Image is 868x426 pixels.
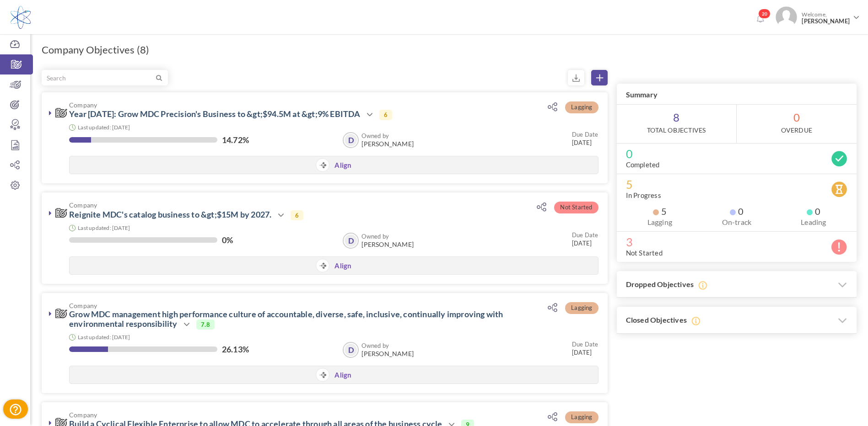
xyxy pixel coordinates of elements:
label: Completed [626,160,660,169]
span: 6 [291,210,303,220]
span: 5 [626,180,847,189]
span: Company [69,302,521,309]
label: Leading [780,218,847,227]
small: Due Date [572,341,598,348]
label: Total Objectives [647,126,706,135]
a: Align [334,371,351,380]
h3: Summary [617,84,857,105]
span: Lagging [565,411,598,423]
a: Photo Welcome,[PERSON_NAME] [772,3,863,30]
span: 0 [730,207,744,216]
small: [DATE] [572,231,598,247]
a: Year [DATE]: Grow MDC Precision's Business to &gt;$94.5M at &gt;9% EBITDA [69,109,361,119]
small: Last updated: [DATE] [78,224,130,231]
span: 0 [626,149,847,158]
label: 0% [222,235,233,245]
label: Not Started [626,248,663,257]
b: Owned by [361,132,389,139]
input: Search [42,70,154,85]
a: D [344,133,358,147]
a: Align [334,161,351,170]
small: [DATE] [572,130,598,147]
span: [PERSON_NAME] [361,241,414,248]
small: Last updated: [DATE] [78,334,130,341]
span: [PERSON_NAME] [361,140,414,148]
span: 20 [758,9,771,19]
img: Photo [776,6,797,28]
span: 0 [807,207,820,216]
span: 3 [626,237,847,246]
a: Reignite MDC's catalog business to &gt;$15M by 2027. [69,209,271,219]
small: Last updated: [DATE] [78,124,130,131]
span: 0 [737,105,857,143]
span: Company [69,101,521,108]
label: 14.72% [222,135,249,144]
small: Due Date [572,131,598,138]
span: Lagging [565,302,598,314]
h3: Closed Objectives [617,307,857,334]
span: Not Started [554,202,598,213]
small: Export [568,70,584,85]
span: Lagging [565,101,598,113]
a: Notifications [753,12,767,27]
a: Create Objective [591,70,608,85]
span: Welcome, [797,6,852,29]
span: [PERSON_NAME] [802,18,850,25]
small: [DATE] [572,340,598,357]
label: On-track [703,218,771,227]
small: Due Date [572,231,598,239]
span: [PERSON_NAME] [361,350,414,357]
label: OverDue [781,126,812,135]
h1: Company Objectives (8) [42,43,149,56]
label: Lagging [626,218,694,227]
a: Grow MDC management high performance culture of accountable, diverse, safe, inclusive, continuall... [69,309,503,329]
span: 5 [653,207,667,216]
a: D [344,343,358,357]
b: Owned by [361,233,389,240]
img: Logo [11,6,31,29]
span: 6 [379,110,392,120]
span: 7.8 [196,319,215,330]
h3: Dropped Objectives [617,271,857,298]
a: Align [334,261,351,271]
label: In Progress [626,191,661,200]
span: 8 [617,105,736,143]
span: Company [69,202,521,208]
span: Company [69,411,521,418]
a: D [344,234,358,248]
b: Owned by [361,342,389,349]
label: 26.13% [222,345,249,354]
